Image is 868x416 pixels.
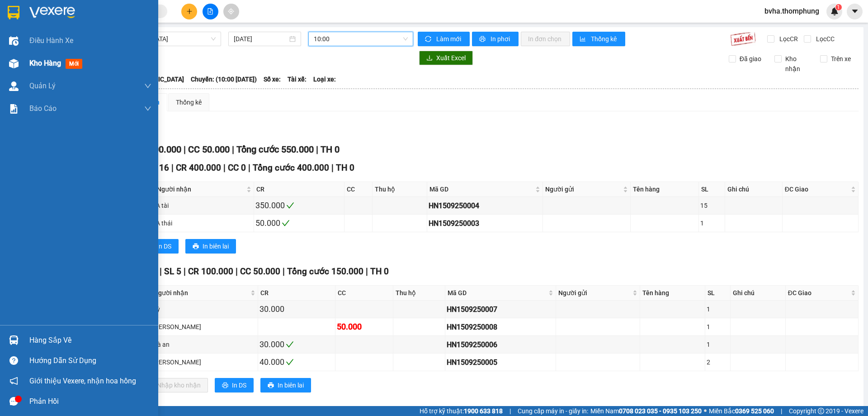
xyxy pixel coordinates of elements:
div: Kỳ [153,304,256,314]
span: | [781,406,782,416]
div: A tài [156,201,252,210]
span: Người nhận [154,288,248,298]
span: Miền Bắc [709,406,774,416]
span: printer [479,36,487,43]
span: Hỗ trợ kỹ thuật: [420,406,503,416]
div: 50.000 [255,217,343,230]
span: Loại xe: [313,74,336,84]
div: Hàng sắp về [29,334,151,347]
th: CR [258,286,335,301]
span: Lọc CC [812,34,836,44]
span: message [9,397,18,406]
span: Xuất Excel [436,53,466,63]
td: HN1509250007 [445,301,556,318]
div: Phản hồi [29,395,151,408]
span: In phơi [491,34,511,44]
span: Làm mới [436,34,462,44]
span: | [184,144,186,155]
td: HN1509250004 [427,197,543,215]
span: | [248,163,250,173]
input: 15/09/2025 [234,34,288,44]
td: HN1509250005 [445,354,556,371]
span: ĐC Giao [785,184,849,194]
span: | [316,144,318,155]
div: HN1509250003 [429,218,541,229]
button: syncLàm mới [418,32,470,46]
button: downloadNhập kho nhận [140,378,208,392]
span: sync [425,36,433,43]
span: | [236,266,238,277]
div: 350.000 [255,199,343,212]
span: Thống kê [591,34,618,44]
button: printerIn DS [215,378,254,392]
span: mới [66,59,82,69]
span: Chuyến: (10:00 [DATE]) [191,74,257,84]
img: 9k= [730,32,756,46]
span: | [331,163,334,173]
span: Mã GD [429,184,533,194]
th: CR [254,182,344,197]
button: printerIn phơi [472,32,519,46]
span: check [286,340,294,349]
span: CC 0 [228,163,246,173]
span: printer [222,382,228,389]
img: warehouse-icon [9,36,19,46]
span: notification [9,377,18,385]
span: TH 0 [370,266,389,277]
span: CC 50.000 [240,266,280,277]
span: | [366,266,368,277]
span: Số xe: [264,74,281,84]
button: downloadXuất Excel [419,51,473,65]
th: CC [344,182,373,197]
div: 1 [707,339,729,349]
span: Lọc CR [776,34,799,44]
span: Trên xe [827,54,854,64]
span: bvha.thomphung [757,5,826,17]
th: Ghi chú [725,182,783,197]
span: Miền Nam [590,406,702,416]
span: Tổng cước 550.000 [236,144,314,155]
strong: 0369 525 060 [735,407,774,415]
button: printerIn biên lai [260,378,311,392]
span: Điều hành xe [29,35,73,46]
span: CC 50.000 [188,144,230,155]
span: copyright [818,408,824,414]
div: 1 [707,304,729,314]
span: Người gửi [558,288,631,298]
div: Hà an [153,339,256,349]
th: SL [699,182,725,197]
span: check [282,219,290,227]
span: plus [186,8,193,14]
div: HN1509250008 [447,321,554,333]
span: | [184,266,186,277]
span: | [171,163,174,173]
span: printer [193,243,199,250]
button: aim [223,4,239,19]
span: | [232,144,234,155]
button: printerIn biên lai [185,239,236,253]
th: CC [335,286,393,301]
span: In biên lai [203,241,229,251]
th: Tên hàng [640,286,705,301]
span: 1 [837,4,840,10]
div: 40.000 [259,356,334,368]
div: 50.000 [337,320,392,333]
div: A thái [156,218,252,228]
img: solution-icon [9,104,19,114]
span: Kho nhận [782,54,813,74]
th: Thu hộ [393,286,445,301]
div: 2 [707,357,729,367]
div: 15 [700,201,723,210]
span: Giới thiệu Vexere, nhận hoa hồng [29,375,136,387]
span: Người gửi [545,184,621,194]
span: Người nhận [157,184,245,194]
img: icon-new-feature [830,7,839,15]
div: HN1509250007 [447,304,554,315]
span: Đã giao [736,54,765,64]
span: ĐC Giao [788,288,849,298]
strong: 1900 633 818 [464,407,503,415]
span: | [160,266,162,277]
div: Hướng dẫn sử dụng [29,354,151,368]
span: printer [268,382,274,389]
span: aim [228,8,234,14]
